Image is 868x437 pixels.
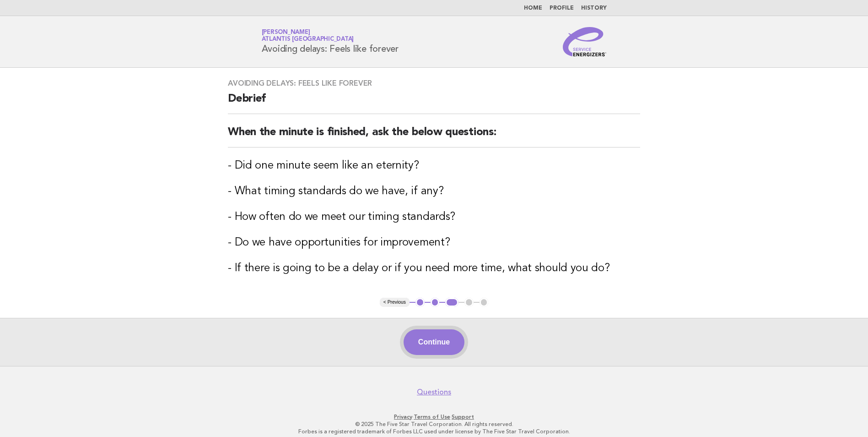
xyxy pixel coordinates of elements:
[414,414,450,420] a: Terms of Use
[431,298,440,307] button: 2
[415,298,425,307] button: 1
[380,298,410,307] button: < Previous
[262,37,354,43] span: Atlantis [GEOGRAPHIC_DATA]
[581,5,607,11] a: History
[550,5,574,11] a: Profile
[228,210,640,224] h3: - How often do we meet our timing standards?
[154,421,714,428] p: © 2025 The Five Star Travel Corporation. All rights reserved.
[154,413,714,421] p: · ·
[228,261,640,276] h3: - If there is going to be a delay or if you need more time, what should you do?
[228,125,640,147] h2: When the minute is finished, ask the below questions:
[445,298,458,307] button: 3
[417,388,451,397] a: Questions
[404,329,464,355] button: Continue
[228,92,640,114] h2: Debrief
[228,235,640,250] h3: - Do we have opportunities for improvement?
[262,30,399,54] h1: Avoiding delays: Feels like forever
[563,27,607,56] img: Service Energizers
[228,184,640,199] h3: - What timing standards do we have, if any?
[228,79,640,88] h3: Avoiding delays: Feels like forever
[394,414,412,420] a: Privacy
[154,428,714,435] p: Forbes is a registered trademark of Forbes LLC used under license by The Five Star Travel Corpora...
[228,158,640,173] h3: - Did one minute seem like an eternity?
[262,29,354,42] a: [PERSON_NAME]Atlantis [GEOGRAPHIC_DATA]
[524,5,542,11] a: Home
[452,414,474,420] a: Support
